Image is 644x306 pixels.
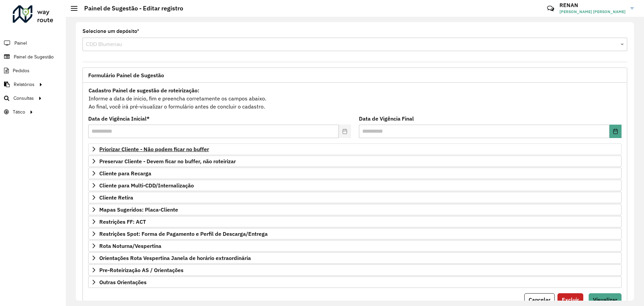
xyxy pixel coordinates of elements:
[88,204,622,215] a: Mapas Sugeridos: Placa-Cliente
[88,86,622,111] div: Informe a data de inicio, fim e preencha corretamente os campos abaixo. Ao final, você irá pré-vi...
[559,2,626,8] h3: RENAN
[88,240,622,252] a: Rota Noturna/Vespertina
[88,192,622,203] a: Cliente Retira
[99,231,268,236] span: Restrições Spot: Forma de Pagamento e Perfil de Descarga/Entrega
[99,219,146,224] span: Restrições FF: ACT
[99,243,161,249] span: Rota Noturna/Vespertina
[529,296,550,303] span: Cancelar
[593,296,617,303] span: Visualizar
[88,264,622,276] a: Pre-Roteirização AS / Orientações
[77,5,183,12] h2: Painel de Sugestão - Editar registro
[88,168,622,179] a: Cliente para Recarga
[13,108,25,116] span: Tático
[609,125,622,138] button: Choose Date
[88,143,622,155] a: Priorizar Cliente - Não podem ficar no buffer
[543,1,558,16] a: Contato Rápido
[88,252,622,264] a: Orientações Rota Vespertina Janela de horário extraordinária
[88,156,622,167] a: Preservar Cliente - Devem ficar no buffer, não roteirizar
[88,115,150,123] label: Data de Vigência Inicial
[14,40,27,47] span: Painel
[589,293,622,306] button: Visualizar
[88,216,622,227] a: Restrições FF: ACT
[99,195,133,200] span: Cliente Retira
[99,171,151,176] span: Cliente para Recarga
[14,53,54,60] span: Painel de Sugestão
[13,67,30,74] span: Pedidos
[88,73,164,78] span: Formulário Painel de Sugestão
[13,95,34,102] span: Consultas
[359,115,414,123] label: Data de Vigência Final
[14,81,35,88] span: Relatórios
[89,87,199,94] strong: Cadastro Painel de sugestão de roteirização:
[99,159,236,164] span: Preservar Cliente - Devem ficar no buffer, não roteirizar
[524,293,555,306] button: Cancelar
[88,276,622,288] a: Outras Orientações
[562,296,579,303] span: Excluir
[88,228,622,239] a: Restrições Spot: Forma de Pagamento e Perfil de Descarga/Entrega
[88,180,622,191] a: Cliente para Multi-CDD/Internalização
[99,183,194,188] span: Cliente para Multi-CDD/Internalização
[83,27,139,35] label: Selecione um depósito
[99,255,251,261] span: Orientações Rota Vespertina Janela de horário extraordinária
[99,146,209,152] span: Priorizar Cliente - Não podem ficar no buffer
[99,267,183,273] span: Pre-Roteirização AS / Orientações
[559,9,626,15] span: [PERSON_NAME] [PERSON_NAME]
[99,279,147,285] span: Outras Orientações
[557,293,583,306] button: Excluir
[99,207,178,212] span: Mapas Sugeridos: Placa-Cliente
